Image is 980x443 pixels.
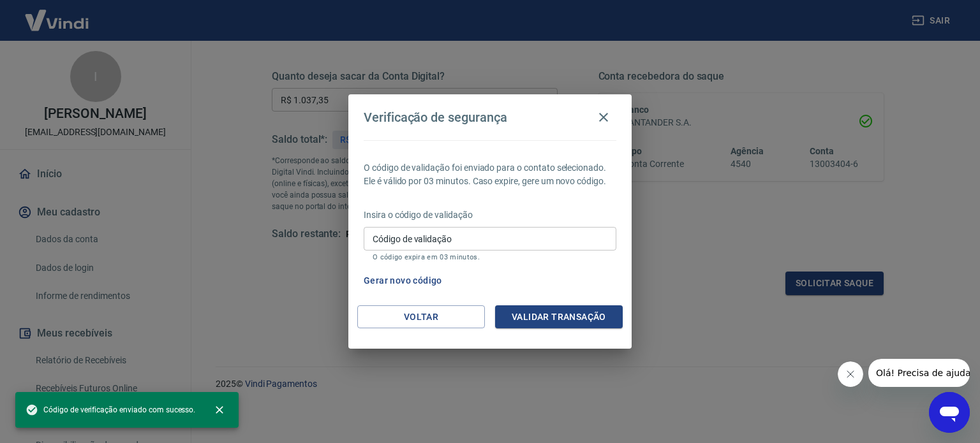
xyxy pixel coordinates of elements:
[364,110,507,125] h4: Verificação de segurança
[495,305,623,329] button: Validar transação
[359,269,447,293] button: Gerar novo código
[838,361,863,387] iframe: Fechar mensagem
[8,9,107,19] span: Olá! Precisa de ajuda?
[868,359,970,387] iframe: Mensagem da empresa
[205,396,234,424] button: close
[364,208,616,222] p: Insira o código de validação
[357,305,485,329] button: Voltar
[364,161,616,188] p: O código de validação foi enviado para o contato selecionado. Ele é válido por 03 minutos. Caso e...
[929,392,970,433] iframe: Botão para abrir a janela de mensagens
[26,403,195,416] span: Código de verificação enviado com sucesso.
[373,253,607,261] p: O código expira em 03 minutos.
